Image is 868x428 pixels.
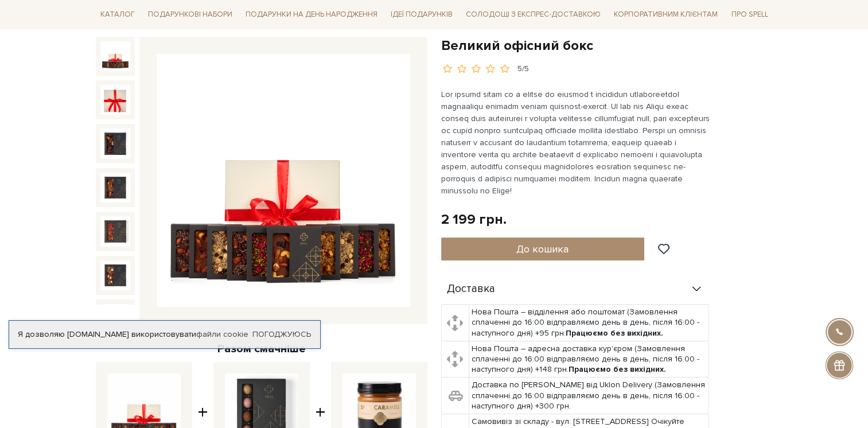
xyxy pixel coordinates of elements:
[241,6,382,24] a: Подарунки на День народження
[100,304,130,334] img: Великий офісний бокс
[441,88,710,197] p: Lor ipsumd sitam co a elitse do eiusmod t incididun utlaboreetdol magnaaliqu enimadm veniam quisn...
[517,64,529,75] div: 5/5
[100,260,130,290] img: Великий офісний бокс
[441,238,645,260] button: До кошика
[9,329,320,340] div: Я дозволяю [DOMAIN_NAME] використовувати
[447,284,495,294] span: Доставка
[96,6,139,24] a: Каталог
[100,216,130,246] img: Великий офісний бокс
[569,364,666,374] b: Працюємо без вихідних.
[196,329,248,339] a: файли cookie
[469,305,708,341] td: Нова Пошта – відділення або поштомат (Замовлення сплаченні до 16:00 відправляємо день в день, піс...
[157,54,410,308] img: Великий офісний бокс
[441,211,507,228] div: 2 199 грн.
[461,5,605,24] a: Солодощі з експрес-доставкою
[100,173,130,203] img: Великий офісний бокс
[516,243,569,255] span: До кошика
[100,41,130,71] img: Великий офісний бокс
[441,37,773,55] h1: Великий офісний бокс
[100,129,130,158] img: Великий офісний бокс
[469,341,708,378] td: Нова Пошта – адресна доставка кур'єром (Замовлення сплаченні до 16:00 відправляємо день в день, п...
[566,328,663,338] b: Працюємо без вихідних.
[252,329,311,340] a: Погоджуюсь
[386,6,457,24] a: Ідеї подарунків
[143,6,237,24] a: Подарункові набори
[100,85,130,115] img: Великий офісний бокс
[609,6,722,24] a: Корпоративним клієнтам
[96,341,427,356] div: Разом смачніше
[726,6,772,24] a: Про Spell
[469,378,708,414] td: Доставка по [PERSON_NAME] від Uklon Delivery (Замовлення сплаченні до 16:00 відправляємо день в д...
